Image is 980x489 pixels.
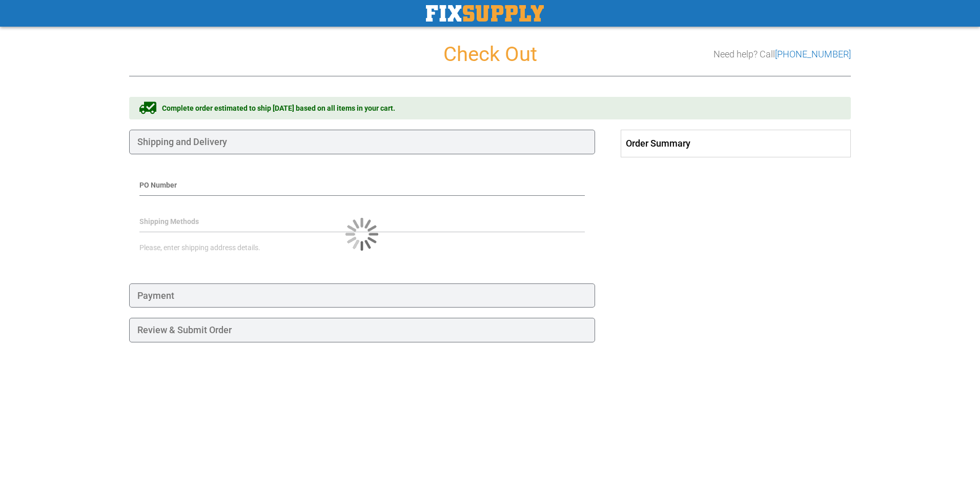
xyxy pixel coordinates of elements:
[775,49,851,59] a: [PHONE_NUMBER]
[345,218,378,251] img: Loading...
[426,5,544,22] a: store logo
[162,103,395,113] span: Complete order estimated to ship [DATE] based on all items in your cart.
[621,130,851,157] span: Order Summary
[129,43,851,66] h1: Check Out
[426,5,544,22] img: Fix Industrial Supply
[139,180,585,196] div: PO Number
[129,318,595,342] div: Review & Submit Order
[713,49,851,59] h3: Need help? Call
[129,283,595,308] div: Payment
[129,130,595,154] div: Shipping and Delivery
